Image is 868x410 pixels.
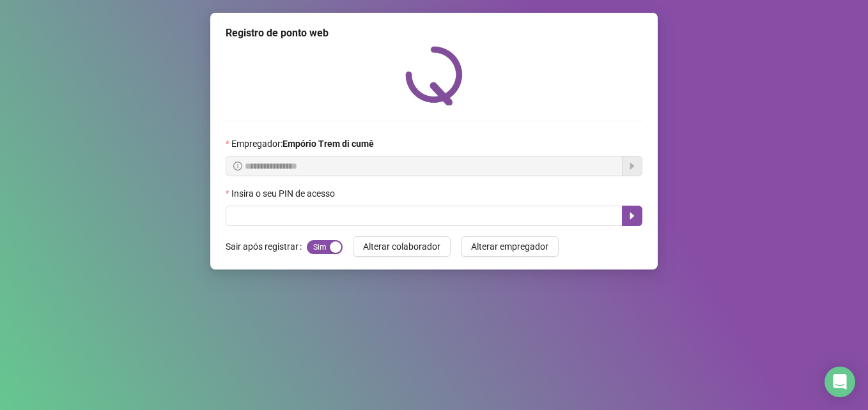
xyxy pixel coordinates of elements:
[405,46,463,105] img: QRPoint
[353,236,451,257] button: Alterar colaborador
[283,139,374,149] strong: Empório Trem di cumê
[363,239,440,254] span: Alterar colaborador
[226,186,343,201] label: Insira o seu PIN de acesso
[231,137,374,151] span: Empregador :
[226,236,307,257] label: Sair após registrar
[627,211,637,221] span: caret-right
[233,162,242,171] span: info-circle
[226,26,642,41] div: Registro de ponto web
[461,236,559,257] button: Alterar empregador
[825,367,855,397] div: Open Intercom Messenger
[471,239,548,254] span: Alterar empregador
